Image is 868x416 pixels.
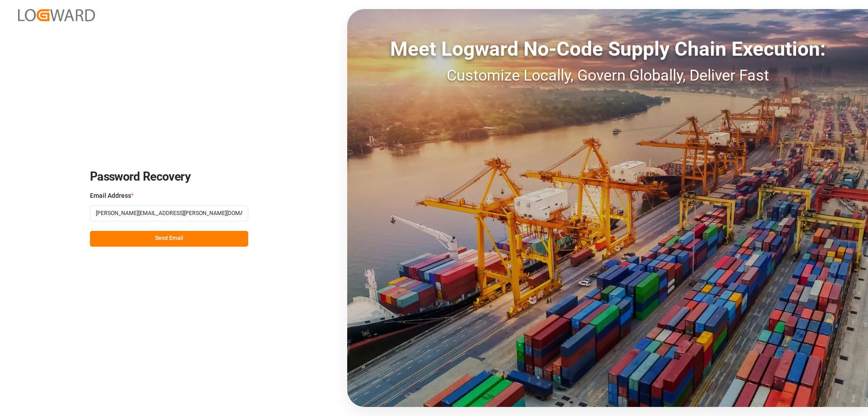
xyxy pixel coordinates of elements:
[90,231,248,247] button: Send Email
[90,206,248,221] input: Enter your registered email address
[90,170,248,184] h2: Password Recovery
[347,64,868,87] div: Customize Locally, Govern Globally, Deliver Fast
[18,9,95,21] img: Logward_new_orange.png
[90,191,131,201] span: Email Address
[347,34,868,64] div: Meet Logward No-Code Supply Chain Execution:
